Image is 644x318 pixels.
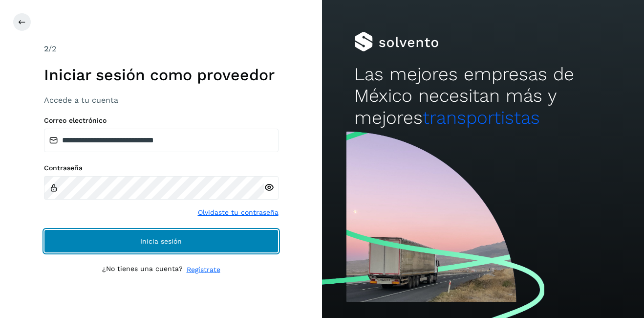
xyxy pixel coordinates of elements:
[354,64,612,129] h2: Las mejores empresas de México necesitan más y mejores
[44,43,279,55] div: /2
[44,95,279,105] h3: Accede a tu cuenta
[198,207,279,218] a: Olvidaste tu contraseña
[44,44,48,53] span: 2
[44,229,279,253] button: Inicia sesión
[44,116,279,125] label: Correo electrónico
[140,238,182,245] span: Inicia sesión
[102,265,183,275] p: ¿No tienes una cuenta?
[187,265,220,275] a: Regístrate
[44,66,279,84] h1: Iniciar sesión como proveedor
[44,164,279,172] label: Contraseña
[423,107,540,128] span: transportistas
